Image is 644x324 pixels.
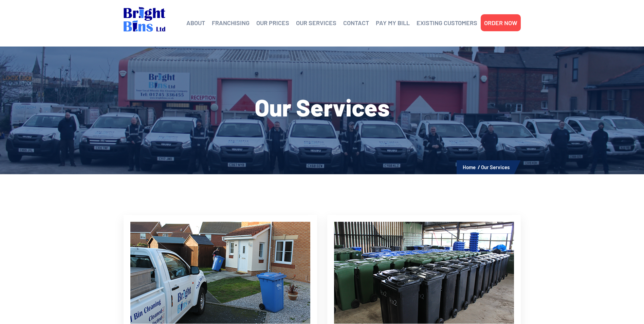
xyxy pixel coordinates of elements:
[484,18,517,28] a: ORDER NOW
[417,18,477,28] a: EXISTING CUSTOMERS
[124,95,521,119] h1: Our Services
[256,18,289,28] a: OUR PRICES
[481,163,510,172] li: Our Services
[343,18,369,28] a: CONTACT
[296,18,336,28] a: OUR SERVICES
[463,164,476,170] a: Home
[186,18,205,28] a: ABOUT
[376,18,410,28] a: PAY MY BILL
[212,18,250,28] a: FRANCHISING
